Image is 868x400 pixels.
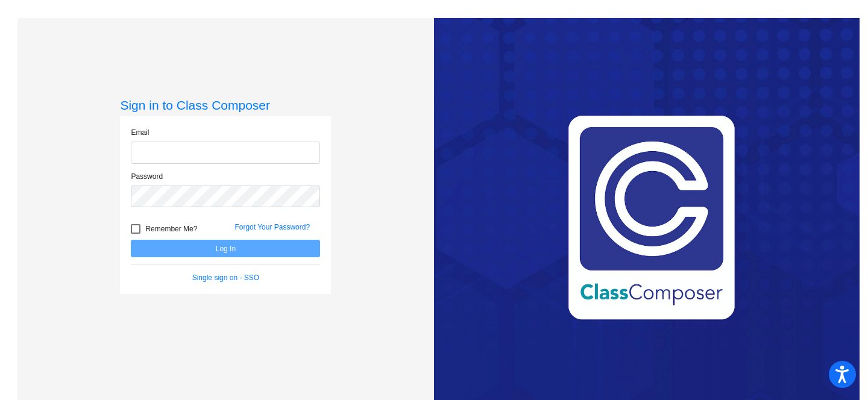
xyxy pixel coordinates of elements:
[145,222,197,236] span: Remember Me?
[120,98,331,113] h3: Sign in to Class Composer
[234,223,310,231] a: Forgot Your Password?
[131,240,320,257] button: Log In
[131,127,149,138] label: Email
[131,171,163,182] label: Password
[192,273,259,282] a: Single sign on - SSO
